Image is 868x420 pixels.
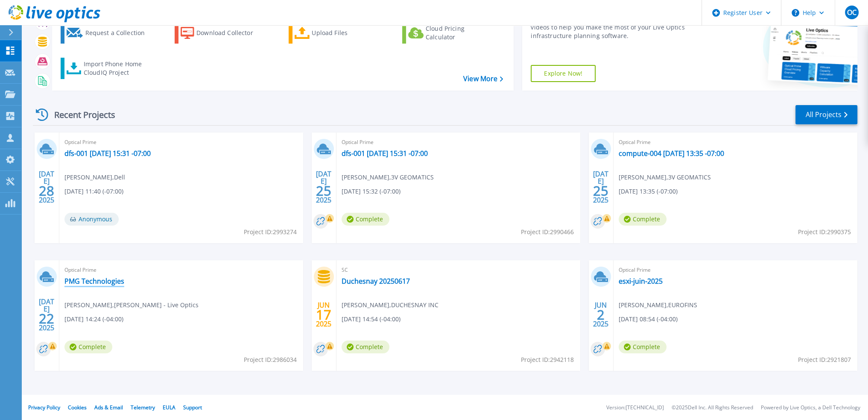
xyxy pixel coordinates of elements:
div: Request a Collection [85,24,153,41]
a: compute-004 [DATE] 13:35 -07:00 [619,149,724,158]
div: [DATE] 2025 [316,171,332,203]
a: Cloud Pricing Calculator [402,22,497,44]
span: 25 [593,187,608,194]
a: All Projects [795,105,857,124]
span: Project ID: 2942118 [521,355,574,364]
span: [DATE] 13:35 (-07:00) [619,187,678,196]
li: Version: [TECHNICAL_ID] [606,405,664,411]
span: Project ID: 2993274 [244,227,297,237]
a: Request a Collection [61,22,156,44]
div: [DATE] 2025 [38,171,55,203]
span: [PERSON_NAME] , [PERSON_NAME] - Live Optics [64,300,199,310]
div: Recent Projects [33,104,127,125]
span: [PERSON_NAME] , DUCHESNAY INC [342,300,438,310]
span: 2 [597,311,605,318]
div: Import Phone Home CloudIQ Project [84,60,150,77]
span: [DATE] 14:54 (-04:00) [342,314,400,324]
span: Complete [64,341,112,353]
a: Privacy Policy [28,404,60,411]
span: [DATE] 08:54 (-04:00) [619,314,678,324]
span: Project ID: 2921807 [798,355,851,364]
div: Download Collector [196,24,265,41]
span: Complete [619,341,666,353]
a: dfs-001 [DATE] 15:31 -07:00 [64,149,151,158]
div: [DATE] 2025 [593,171,609,203]
span: 22 [39,315,54,322]
span: Anonymous [64,213,119,226]
div: JUN 2025 [593,299,609,330]
span: [DATE] 15:32 (-07:00) [342,187,400,196]
div: [DATE] 2025 [38,299,55,330]
span: Optical Prime [64,138,298,147]
a: Explore Now! [531,65,596,82]
span: SC [342,265,575,275]
a: Ads & Email [94,404,123,411]
div: JUN 2025 [316,299,332,330]
span: 28 [39,187,54,194]
a: EULA [163,404,175,411]
span: Complete [342,213,389,226]
a: Support [183,404,202,411]
a: View More [463,75,503,83]
a: PMG Technologies [64,277,124,285]
span: Project ID: 2986034 [244,355,297,364]
span: Complete [342,341,389,353]
span: [DATE] 14:24 (-04:00) [64,314,123,324]
span: Optical Prime [619,265,852,275]
a: dfs-001 [DATE] 15:31 -07:00 [342,149,428,158]
span: OC [847,9,856,16]
span: Optical Prime [64,265,298,275]
span: [PERSON_NAME] , 3V GEOMATICS [342,173,434,182]
div: Upload Files [312,24,380,41]
div: Find tutorials, instructional guides and other support videos to help you make the most of your L... [531,15,702,40]
a: Cookies [68,404,87,411]
a: Upload Files [289,22,384,44]
span: 25 [316,187,331,194]
div: Cloud Pricing Calculator [426,24,494,41]
a: Duchesnay 20250617 [342,277,410,285]
span: [DATE] 11:40 (-07:00) [64,187,123,196]
a: esxi-juin-2025 [619,277,663,285]
span: Project ID: 2990466 [521,227,574,237]
span: Optical Prime [619,138,852,147]
li: Powered by Live Optics, a Dell Technology [761,405,860,411]
span: 17 [316,311,331,318]
a: Download Collector [175,22,270,44]
li: © 2025 Dell Inc. All Rights Reserved [672,405,753,411]
span: [PERSON_NAME] , Dell [64,173,125,182]
span: Optical Prime [342,138,575,147]
span: [PERSON_NAME] , EUROFINS [619,300,697,310]
a: Telemetry [131,404,155,411]
span: Complete [619,213,666,226]
span: Project ID: 2990375 [798,227,851,237]
span: [PERSON_NAME] , 3V GEOMATICS [619,173,711,182]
